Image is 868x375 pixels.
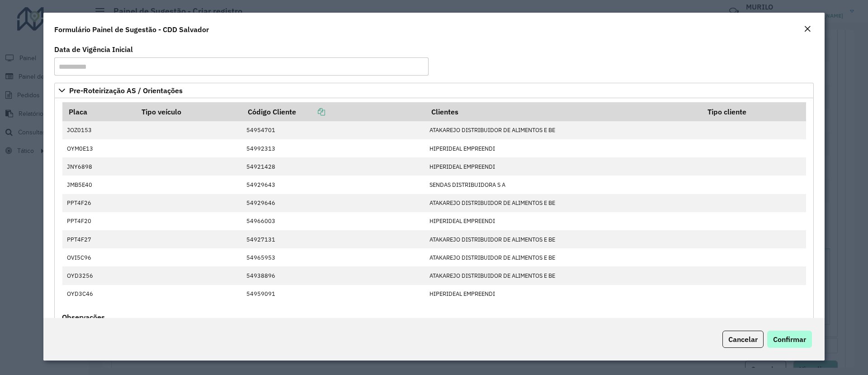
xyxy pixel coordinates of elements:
[62,139,135,157] td: OYM0E13
[425,194,701,212] td: ATAKAREJO DISTRIBUIDOR DE ALIMENTOS E BE
[242,139,425,157] td: 54992313
[242,157,425,176] td: 54921428
[425,102,701,121] th: Clientes
[425,176,701,194] td: SENDAS DISTRIBUIDORA S A
[425,285,701,303] td: HIPERIDEAL EMPREENDI
[722,331,764,348] button: Cancelar
[62,102,135,121] th: Placa
[728,335,758,344] span: Cancelar
[242,102,425,121] th: Código Cliente
[425,139,701,157] td: HIPERIDEAL EMPREENDI
[804,25,811,33] em: Fechar
[242,248,425,266] td: 54965953
[242,194,425,212] td: 54929646
[135,102,242,121] th: Tipo veículo
[69,87,183,94] span: Pre-Roteirização AS / Orientações
[54,83,814,98] a: Pre-Roteirização AS / Orientações
[62,230,135,248] td: PPT4F27
[62,212,135,230] td: PPT4F20
[242,230,425,248] td: 54927131
[425,266,701,285] td: ATAKAREJO DISTRIBUIDOR DE ALIMENTOS E BE
[425,157,701,176] td: HIPERIDEAL EMPREENDI
[242,121,425,139] td: 54954701
[425,212,701,230] td: HIPERIDEAL EMPREENDI
[425,121,701,139] td: ATAKAREJO DISTRIBUIDOR DE ALIMENTOS E BE
[773,335,806,344] span: Confirmar
[62,176,135,194] td: JMB5E40
[62,312,105,323] label: Observações
[242,266,425,285] td: 54938896
[54,44,133,55] label: Data de Vigência Inicial
[54,24,209,35] h4: Formulário Painel de Sugestão - CDD Salvador
[701,102,806,121] th: Tipo cliente
[425,230,701,248] td: ATAKAREJO DISTRIBUIDOR DE ALIMENTOS E BE
[801,24,814,35] button: Close
[62,248,135,266] td: OVI5C96
[62,157,135,176] td: JNY6898
[242,212,425,230] td: 54966003
[62,121,135,139] td: JOZ0153
[296,107,325,116] a: Copiar
[242,285,425,303] td: 54959091
[767,331,812,348] button: Confirmar
[62,194,135,212] td: PPT4F26
[62,285,135,303] td: OYD3C46
[425,248,701,266] td: ATAKAREJO DISTRIBUIDOR DE ALIMENTOS E BE
[242,176,425,194] td: 54929643
[62,266,135,285] td: OYD3256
